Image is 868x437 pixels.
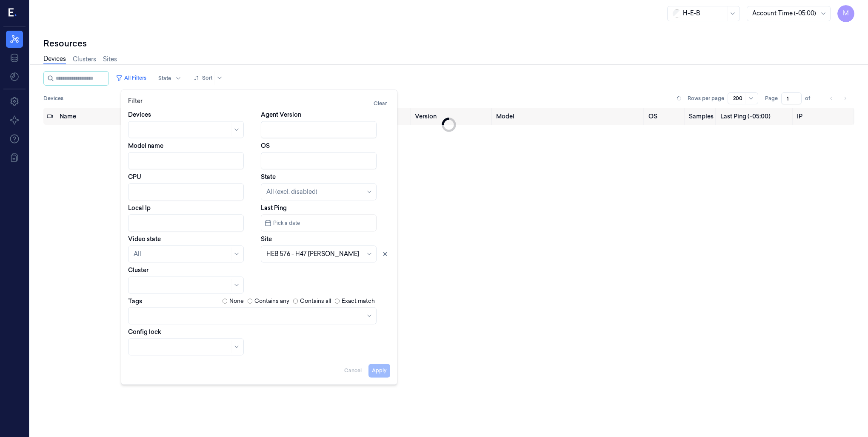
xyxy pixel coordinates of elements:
th: Samples [685,108,717,125]
th: OS [645,108,686,125]
p: Rows per page [688,95,724,102]
label: Last Ping [261,204,287,212]
nav: pagination [825,92,851,104]
label: Devices [128,110,151,119]
label: Tags [128,298,142,304]
span: Pick a date [271,219,300,227]
label: Site [261,235,272,243]
div: Filter [128,97,390,110]
label: OS [261,141,270,150]
a: Clusters [73,55,96,64]
button: Clear [370,97,390,110]
label: Cluster [128,266,148,274]
label: Exact match [342,297,375,305]
button: Pick a date [261,214,377,231]
label: Contains any [254,297,289,305]
th: Last Ping (-05:00) [717,108,794,125]
div: Resources [43,37,854,49]
th: Model [493,108,645,125]
label: Contains all [300,297,331,305]
label: None [229,297,244,305]
label: State [261,172,276,181]
a: Sites [103,55,117,64]
th: Name [56,108,158,125]
th: Version [411,108,493,125]
label: CPU [128,172,141,181]
label: Local Ip [128,204,151,212]
label: Model name [128,141,163,150]
label: Agent Version [261,110,301,119]
span: Page [765,95,778,102]
th: IP [794,108,854,125]
span: of [805,95,819,102]
button: M [837,5,854,22]
label: Video state [128,235,161,243]
label: Config lock [128,328,161,336]
span: Devices [43,95,63,102]
a: Devices [43,55,66,64]
button: All Filters [112,71,150,85]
